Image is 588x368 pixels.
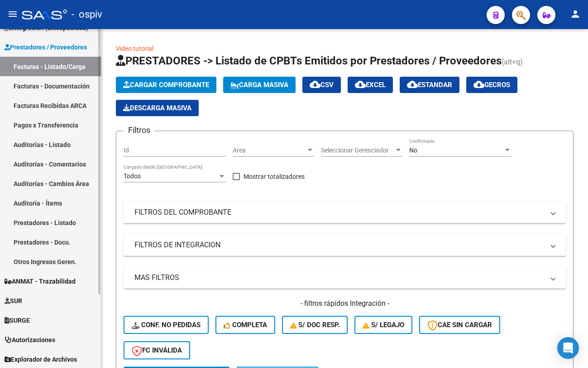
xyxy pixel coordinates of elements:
[5,354,77,364] span: Explorador de Archivos
[124,299,566,309] h4: - filtros rápidos Integración -
[124,341,190,359] button: FC Inválida
[7,9,18,20] mat-icon: menu
[310,79,320,90] mat-icon: cloud_download
[310,81,334,89] span: CSV
[124,201,566,223] mat-expansion-panel-header: FILTROS DEL COMPROBANTE
[116,54,502,67] span: PRESTADORES -> Listado de CPBTs Emitidos por Prestadores / Proveedores
[354,316,412,334] button: S/ legajo
[132,346,182,354] span: FC Inválida
[419,316,500,334] button: CAE SIN CARGAR
[5,296,22,306] span: SUR
[116,45,153,52] a: Video tutorial
[134,273,544,283] mat-panel-title: MAS FILTROS
[302,77,341,93] button: CSV
[215,316,275,334] button: Completa
[230,81,288,89] span: Carga Masiva
[5,315,30,325] span: SURGE
[224,321,267,329] span: Completa
[124,267,566,289] mat-expansion-panel-header: MAS FILTROS
[355,79,366,90] mat-icon: cloud_download
[134,207,544,217] mat-panel-title: FILTROS DEL COMPROBANTE
[124,234,566,256] mat-expansion-panel-header: FILTROS DE INTEGRACION
[124,316,209,334] button: Conf. no pedidas
[409,147,417,154] span: No
[557,337,579,359] div: Open Intercom Messenger
[282,316,348,334] button: S/ Doc Resp.
[348,77,393,93] button: EXCEL
[407,81,452,89] span: Estandar
[5,42,87,52] span: Prestadores / Proveedores
[116,100,199,116] app-download-masive: Descarga masiva de comprobantes (adjuntos)
[124,172,141,180] span: Todos
[223,77,296,93] button: Carga Masiva
[244,171,305,182] span: Mostrar totalizadores
[466,77,517,93] button: Gecros
[473,81,510,89] span: Gecros
[290,321,340,329] span: S/ Doc Resp.
[407,79,418,90] mat-icon: cloud_download
[570,9,581,20] mat-icon: person
[363,321,404,329] span: S/ legajo
[400,77,459,93] button: Estandar
[132,321,201,329] span: Conf. no pedidas
[123,81,209,89] span: Cargar Comprobante
[5,335,55,345] span: Autorizaciones
[321,147,394,154] span: Seleccionar Gerenciador
[116,77,216,93] button: Cargar Comprobante
[473,79,484,90] mat-icon: cloud_download
[5,276,76,286] span: ANMAT - Trazabilidad
[233,147,306,154] span: Area
[134,240,544,250] mat-panel-title: FILTROS DE INTEGRACION
[116,100,199,116] button: Descarga Masiva
[427,321,492,329] span: CAE SIN CARGAR
[124,124,155,137] h3: Filtros
[355,81,386,89] span: EXCEL
[72,5,102,25] span: - ospiv
[502,58,523,66] span: (alt+q)
[123,104,191,112] span: Descarga Masiva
